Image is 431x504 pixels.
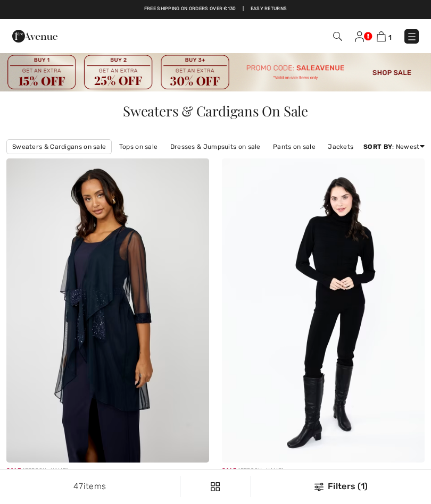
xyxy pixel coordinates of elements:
[6,139,112,154] a: Sweaters & Cardigans on sale
[222,467,236,474] span: Sale
[123,102,308,120] span: Sweaters & Cardigans On Sale
[355,31,364,42] img: My Info
[377,31,386,41] img: Shopping Bag
[363,143,392,150] strong: Sort By
[222,158,425,463] img: Striped turtleneck Sweater Style 234140U. Magenta
[73,481,84,491] span: 47
[363,142,425,152] div: : Newest
[314,483,324,491] img: Filters
[144,5,236,13] a: Free shipping on orders over €130
[114,140,163,154] a: Tops on sale
[6,467,209,475] div: [PERSON_NAME]
[322,140,415,154] a: Jackets & Blazers on sale
[6,467,21,474] span: Sale
[211,482,220,491] img: Filters
[377,30,392,43] a: 1
[251,5,287,13] a: Easy Returns
[6,158,209,463] img: Chic Open-Front Evening Jacket Style 258753U. Navy
[12,30,57,40] a: 1ère Avenue
[268,140,321,154] a: Pants on sale
[222,467,425,475] div: [PERSON_NAME]
[243,5,244,13] span: |
[12,26,57,47] img: 1ère Avenue
[258,480,425,493] div: Filters (1)
[333,32,342,41] img: Search
[388,33,392,41] span: 1
[165,140,266,154] a: Dresses & Jumpsuits on sale
[407,31,417,42] img: Menu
